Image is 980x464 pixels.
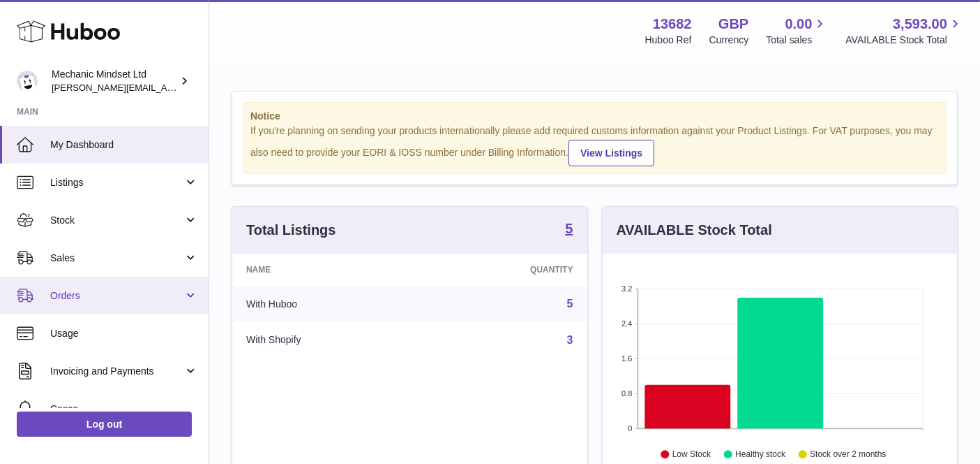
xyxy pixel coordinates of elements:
[845,34,963,47] span: AVAILABLE Stock Total
[893,15,947,34] span: 3,593.00
[50,214,183,227] span: Stock
[50,252,183,265] span: Sales
[50,176,183,189] span: Listings
[50,403,198,416] span: Cases
[621,354,632,363] text: 1.6
[17,412,192,437] a: Log out
[50,365,183,378] span: Invoicing and Payments
[50,289,183,303] span: Orders
[709,34,749,47] div: Currency
[653,15,692,34] strong: 13682
[232,322,423,358] td: With Shopify
[621,284,632,293] text: 3.2
[567,334,573,346] a: 3
[672,449,711,459] text: Low Stock
[645,34,692,47] div: Huboo Ref
[785,15,813,34] span: 0.00
[621,319,632,328] text: 2.4
[232,286,423,322] td: With Huboo
[17,71,38,92] img: jelaine@mechanicmindset.com
[845,15,963,47] a: 3,593.00 AVAILABLE Stock Total
[52,68,177,94] div: Mechanic Mindset Ltd
[766,34,828,47] span: Total sales
[567,298,573,310] a: 5
[568,140,654,166] a: View Listings
[52,82,280,93] span: [PERSON_NAME][EMAIL_ADDRESS][DOMAIN_NAME]
[565,222,573,238] a: 5
[232,254,423,286] th: Name
[621,389,632,398] text: 0.8
[810,449,886,459] text: Stock over 2 months
[628,424,632,433] text: 0
[718,15,748,34] strong: GBP
[423,254,587,286] th: Quantity
[50,327,198,340] span: Usage
[250,124,939,166] div: If you're planning on sending your products internationally please add required customs informati...
[617,221,772,240] h3: AVAILABLE Stock Total
[246,221,336,240] h3: Total Listings
[565,222,573,235] strong: 5
[50,138,198,152] span: My Dashboard
[735,449,786,459] text: Healthy stock
[250,110,939,123] strong: Notice
[766,15,828,47] a: 0.00 Total sales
